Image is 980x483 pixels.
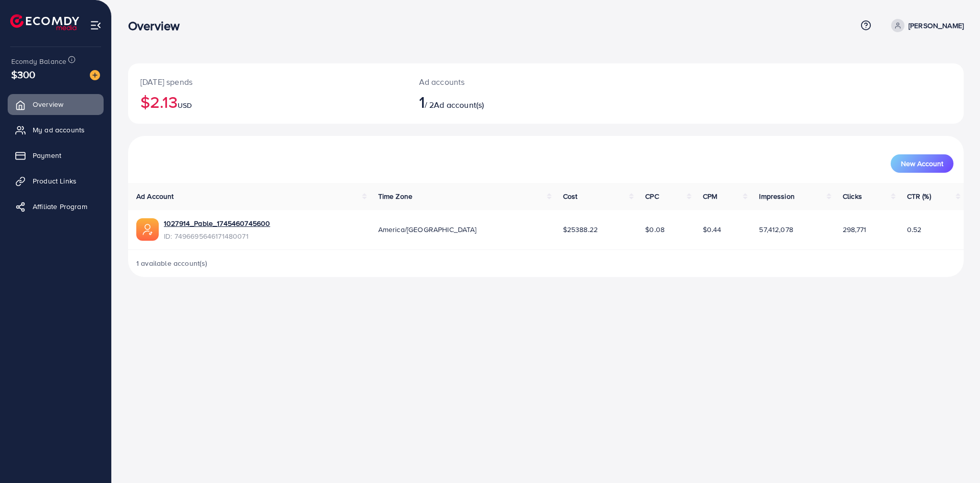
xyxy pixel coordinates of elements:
[10,14,79,30] img: logo
[164,218,270,228] a: 1027914_Pable_1745460745600
[90,70,100,80] img: image
[703,191,717,201] span: CPM
[843,191,862,201] span: Clicks
[140,92,395,111] h2: $2.13
[891,154,953,173] button: New Account
[11,67,36,82] span: $300
[136,258,208,268] span: 1 available account(s)
[843,224,866,235] span: 298,771
[907,191,931,201] span: CTR (%)
[703,224,722,235] span: $0.44
[887,19,964,32] a: [PERSON_NAME]
[8,120,104,140] a: My ad accounts
[645,191,658,201] span: CPC
[164,231,270,241] span: ID: 7496695646171480071
[178,100,192,110] span: USD
[907,224,922,235] span: 0.52
[8,196,104,217] a: Affiliate Program
[8,171,104,191] a: Product Links
[645,224,665,235] span: $0.08
[901,160,943,167] span: New Account
[33,176,77,186] span: Product Links
[128,18,188,33] h3: Overview
[8,145,104,166] a: Payment
[33,150,61,160] span: Payment
[8,94,104,114] a: Overview
[419,90,425,113] span: 1
[419,92,603,111] h2: / 2
[434,99,484,110] span: Ad account(s)
[33,125,85,135] span: My ad accounts
[563,191,578,201] span: Cost
[140,76,395,88] p: [DATE] spends
[136,191,174,201] span: Ad Account
[909,19,964,32] p: [PERSON_NAME]
[419,76,603,88] p: Ad accounts
[759,224,793,235] span: 57,412,078
[378,191,412,201] span: Time Zone
[378,224,477,235] span: America/[GEOGRAPHIC_DATA]
[11,56,66,66] span: Ecomdy Balance
[759,191,795,201] span: Impression
[33,99,63,109] span: Overview
[33,201,87,212] span: Affiliate Program
[563,224,598,235] span: $25388.22
[90,19,102,31] img: menu
[937,437,972,475] iframe: Chat
[136,218,159,241] img: ic-ads-acc.e4c84228.svg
